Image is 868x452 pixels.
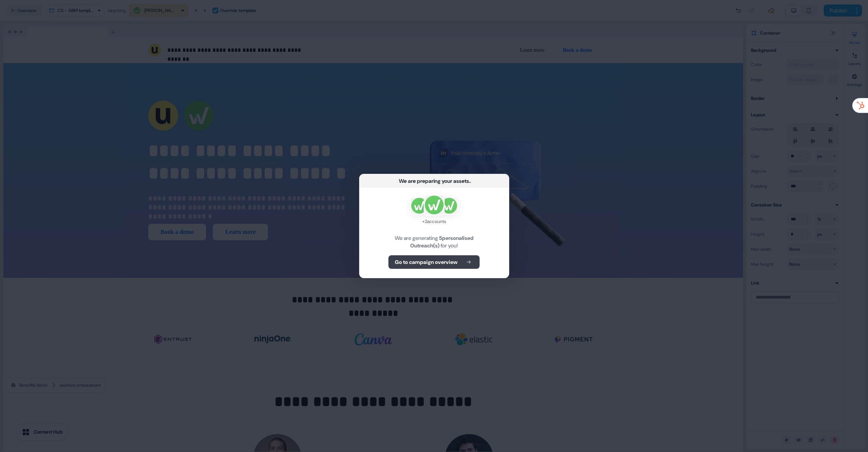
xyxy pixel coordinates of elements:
[395,258,457,266] b: Go to campaign overview
[399,177,469,185] div: We are preparing your assets
[410,218,458,225] div: + 2 accounts
[388,255,480,269] button: Go to campaign overview
[469,177,471,185] div: ...
[410,235,474,249] b: 5 personalised Outreach(s)
[369,234,500,249] div: We are generating for you!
